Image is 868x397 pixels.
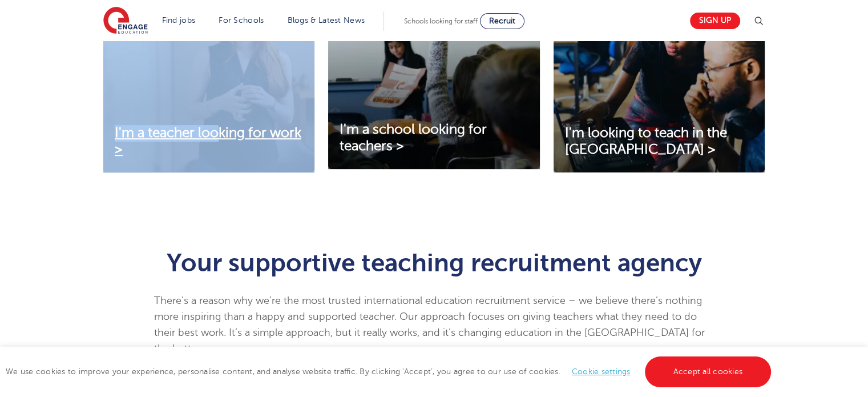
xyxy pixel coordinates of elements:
a: Accept all cookies [645,356,772,387]
a: I'm a teacher looking for work > [103,125,314,158]
a: I'm a school looking for teachers > [328,122,539,155]
span: I'm looking to teach in the [GEOGRAPHIC_DATA] > [565,125,727,157]
a: I'm looking to teach in the [GEOGRAPHIC_DATA] > [554,125,765,158]
span: I'm a school looking for teachers > [340,122,487,154]
h1: Your supportive teaching recruitment agency [154,250,714,275]
a: Find jobs [162,16,196,25]
span: There’s a reason why we’re the most trusted international education recruitment service – we beli... [154,295,705,354]
img: Engage Education [103,7,148,35]
span: Recruit [489,17,515,25]
a: Blogs & Latest News [288,16,365,25]
span: I'm a teacher looking for work > [115,125,301,157]
a: Cookie settings [572,367,631,376]
a: Sign up [690,13,740,29]
a: Recruit [480,13,524,29]
span: Schools looking for staff [404,17,478,25]
span: We use cookies to improve your experience, personalise content, and analyse website traffic. By c... [6,367,774,376]
a: For Schools [219,16,264,25]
